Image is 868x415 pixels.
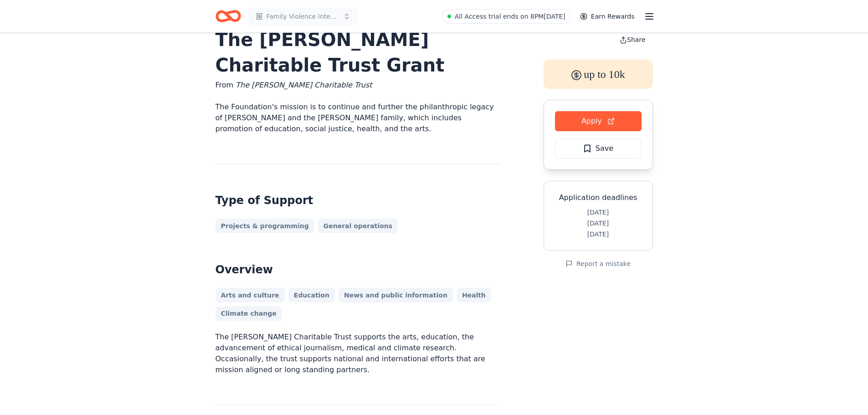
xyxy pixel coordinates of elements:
[236,81,372,89] span: The [PERSON_NAME] Charitable Trust
[575,8,640,25] a: Earn Rewards
[612,31,652,49] button: Share
[627,36,645,43] span: Share
[216,262,500,277] h2: Overview
[455,11,565,22] span: All Access trial ends on 8PM[DATE]
[318,219,398,233] a: General operations
[555,138,642,159] button: Save
[216,5,241,27] a: Home
[565,258,631,269] button: Report a mistake
[551,218,645,229] div: [DATE]
[267,11,339,22] span: Family Violence Intervention Program
[551,229,645,240] div: [DATE]
[551,192,645,203] div: Application deadlines
[596,143,613,154] span: Save
[555,111,642,131] button: Apply
[216,80,500,91] div: From
[442,9,571,24] a: All Access trial ends on 8PM[DATE]
[216,332,500,375] p: The [PERSON_NAME] Charitable Trust supports the arts, education, the advancement of ethical journ...
[248,7,358,26] button: Family Violence Intervention Program
[544,60,653,89] div: up to 10k
[216,193,500,208] h2: Type of Support
[216,102,500,134] p: The Foundation's mission is to continue and further the philanthropic legacy of [PERSON_NAME] and...
[551,207,645,218] div: [DATE]
[216,27,500,78] h1: The [PERSON_NAME] Charitable Trust Grant
[216,219,314,233] a: Projects & programming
